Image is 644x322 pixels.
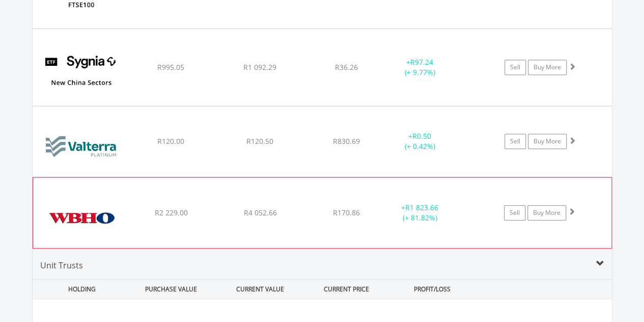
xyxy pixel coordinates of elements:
span: Unit Trusts [40,260,83,271]
span: R120.00 [157,136,184,146]
div: + (+ 9.77%) [382,57,459,78]
a: Sell [505,134,526,149]
a: Sell [504,205,525,220]
span: R36.26 [335,62,358,72]
a: Buy More [528,60,567,75]
div: + (+ 0.42%) [382,131,459,152]
div: CURRENT PRICE [305,280,386,299]
span: R995.05 [157,62,184,72]
span: R97.24 [410,57,433,67]
span: R2 229.00 [154,208,187,217]
span: R4 052.66 [243,208,276,217]
div: HOLDING [33,280,126,299]
span: R170.86 [333,208,360,217]
div: PROFIT/LOSS [389,280,476,299]
span: R0.50 [412,131,431,141]
img: EQU.ZA.SYGCN.png [38,42,125,103]
div: PURCHASE VALUE [128,280,215,299]
span: R120.50 [246,136,273,146]
a: Buy More [528,134,567,149]
span: R1 092.29 [243,62,276,72]
span: R1 823.66 [405,203,438,212]
a: Sell [505,60,526,75]
div: CURRENT VALUE [217,280,304,299]
img: EQU.ZA.VAL.png [38,119,125,174]
img: EQU.ZA.WBO.png [38,190,126,245]
a: Buy More [527,205,566,220]
span: R830.69 [333,136,360,146]
div: + (+ 81.82%) [381,203,458,223]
